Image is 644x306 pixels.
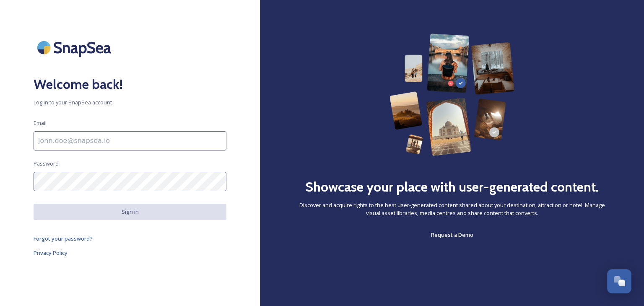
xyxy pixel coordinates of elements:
input: john.doe@snapsea.io [34,131,226,150]
a: Forgot your password? [34,233,226,244]
h2: Welcome back! [34,74,226,94]
span: Log in to your SnapSea account [34,99,226,106]
img: 63b42ca75bacad526042e722_Group%20154-p-800.png [390,34,514,156]
h2: Showcase your place with user-generated content. [305,177,599,197]
img: SnapSea Logo [34,34,117,62]
a: Request a Demo [431,230,473,240]
span: Password [34,160,59,168]
span: Discover and acquire rights to the best user-generated content shared about your destination, att... [293,201,610,217]
span: Request a Demo [431,231,473,239]
span: Privacy Policy [34,249,68,257]
button: Open Chat [607,269,631,293]
a: Privacy Policy [34,248,226,258]
button: Sign in [34,204,226,220]
span: Email [34,119,47,127]
span: Forgot your password? [34,235,93,242]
